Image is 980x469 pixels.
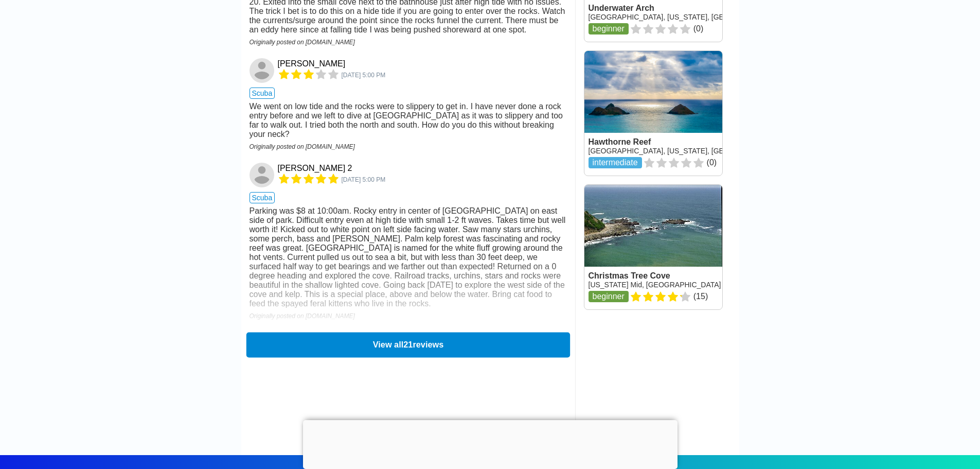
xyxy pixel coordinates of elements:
[250,192,275,203] span: scuba
[250,163,274,187] img: Scott 2
[250,58,276,83] a: Todd Morgan
[342,72,386,79] span: 4950
[278,59,346,68] a: [PERSON_NAME]
[250,143,567,150] div: Originally posted on [DOMAIN_NAME]
[250,58,274,83] img: Todd Morgan
[342,176,386,183] span: 4782
[250,39,567,46] div: Originally posted on [DOMAIN_NAME]
[250,88,275,99] span: scuba
[246,332,569,357] button: View all21reviews
[250,102,567,139] div: We went on low tide and the rocks were to slippery to get in. I have never done a rock entry befo...
[250,206,567,308] div: Parking was $8 at 10:00am. Rocky entry in center of [GEOGRAPHIC_DATA] on east side of park. Diffi...
[584,326,739,455] iframe: Advertisement
[250,312,567,320] div: Originally posted on [DOMAIN_NAME]
[303,420,678,466] iframe: Advertisement
[278,164,352,173] a: [PERSON_NAME] 2
[250,163,276,187] a: Scott 2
